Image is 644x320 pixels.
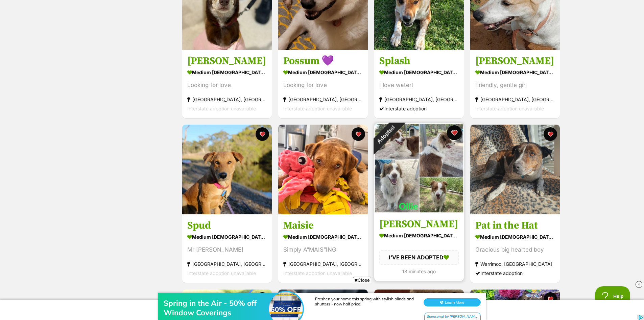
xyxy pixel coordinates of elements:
[447,125,462,140] button: favourite
[544,127,557,141] button: favourite
[182,49,272,118] a: [PERSON_NAME] medium [DEMOGRAPHIC_DATA] Dog Looking for love [GEOGRAPHIC_DATA], [GEOGRAPHIC_DATA]...
[187,55,267,67] h3: [PERSON_NAME]
[269,13,303,46] img: Spring in the Air - 50% off Window Coverings
[283,232,363,242] div: medium [DEMOGRAPHIC_DATA] Dog
[475,246,555,255] div: Gracious big hearted boy
[283,106,352,111] span: Interstate adoption unavailable
[475,260,555,269] div: Warrimoo, [GEOGRAPHIC_DATA]
[278,214,368,283] a: Maisie medium [DEMOGRAPHIC_DATA] Dog Simply A”MAIS”ING [GEOGRAPHIC_DATA], [GEOGRAPHIC_DATA] Inter...
[470,214,560,283] a: Pat in the Hat medium [DEMOGRAPHIC_DATA] Dog Gracious big hearted boy Warrimoo, [GEOGRAPHIC_DATA]...
[278,49,368,118] a: Possum 💜 medium [DEMOGRAPHIC_DATA] Dog Looking for love [GEOGRAPHIC_DATA], [GEOGRAPHIC_DATA] Inte...
[187,271,256,276] span: Interstate adoption unavailable
[379,251,459,265] div: I'VE BEEN ADOPTED
[379,81,459,90] div: I love water!
[187,260,267,269] div: [GEOGRAPHIC_DATA], [GEOGRAPHIC_DATA]
[174,26,304,44] div: TUCSON Hybrid from $47,240 drive away*
[475,232,555,242] div: medium [DEMOGRAPHIC_DATA] Dog
[187,81,267,90] div: Looking for love
[283,81,363,90] div: Looking for love
[278,125,368,214] img: Maisie
[374,123,464,213] img: Ollie
[475,219,555,232] h3: Pat in the Hat
[475,95,555,104] div: [GEOGRAPHIC_DATA], [GEOGRAPHIC_DATA]
[283,246,363,255] div: Simply A”MAIS”ING
[187,219,267,232] h3: Spud
[182,125,272,214] img: Spud
[379,104,459,113] div: Interstate adoption
[353,277,371,283] span: Close
[424,33,481,42] div: Sponsored by [PERSON_NAME] & Screens
[352,127,365,141] button: favourite
[283,55,363,67] h3: Possum 💜
[283,219,363,232] h3: Maisie
[379,55,459,67] h3: Splash
[374,49,464,118] a: Splash medium [DEMOGRAPHIC_DATA] Dog I love water! [GEOGRAPHIC_DATA], [GEOGRAPHIC_DATA] Interstat...
[470,49,560,118] a: [PERSON_NAME] medium [DEMOGRAPHIC_DATA] Dog Friendly, gentle girl [GEOGRAPHIC_DATA], [GEOGRAPHIC_...
[379,67,459,77] div: medium [DEMOGRAPHIC_DATA] Dog
[283,260,363,269] div: [GEOGRAPHIC_DATA], [GEOGRAPHIC_DATA]
[283,67,363,77] div: medium [DEMOGRAPHIC_DATA] Dog
[470,125,560,214] img: Pat in the Hat
[315,17,416,27] div: Freshen your home this spring with stylish blinds and shutters - now half price!
[475,67,555,77] div: medium [DEMOGRAPHIC_DATA] Dog
[365,114,405,155] div: Adopted
[283,95,363,104] div: [GEOGRAPHIC_DATA], [GEOGRAPHIC_DATA]
[283,271,352,276] span: Interstate adoption unavailable
[475,55,555,67] h3: [PERSON_NAME]
[164,19,272,38] div: Spring in the Air - 50% off Window Coverings
[379,267,459,276] div: 18 minutes ago
[182,214,272,283] a: Spud medium [DEMOGRAPHIC_DATA] Dog Mr [PERSON_NAME] [GEOGRAPHIC_DATA], [GEOGRAPHIC_DATA] Intersta...
[374,208,464,214] a: Adopted
[379,231,459,241] div: medium [DEMOGRAPHIC_DATA] Dog
[475,81,555,90] div: Friendly, gentle girl
[187,106,256,111] span: Interstate adoption unavailable
[424,19,481,27] button: Learn More
[289,77,314,81] div: Learn more
[475,269,555,278] div: Interstate adoption
[379,218,459,231] h3: [PERSON_NAME]
[187,95,267,104] div: [GEOGRAPHIC_DATA], [GEOGRAPHIC_DATA]
[187,67,267,77] div: medium [DEMOGRAPHIC_DATA] Dog
[256,127,269,141] button: favourite
[379,95,459,104] div: [GEOGRAPHIC_DATA], [GEOGRAPHIC_DATA]
[475,106,544,111] span: Interstate adoption unavailable
[374,213,464,281] a: [PERSON_NAME] medium [DEMOGRAPHIC_DATA] Dog I'VE BEEN ADOPTED 18 minutes ago favourite
[636,281,642,288] img: close_rtb.svg
[187,232,267,242] div: medium [DEMOGRAPHIC_DATA] Dog
[187,246,267,255] div: Mr [PERSON_NAME]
